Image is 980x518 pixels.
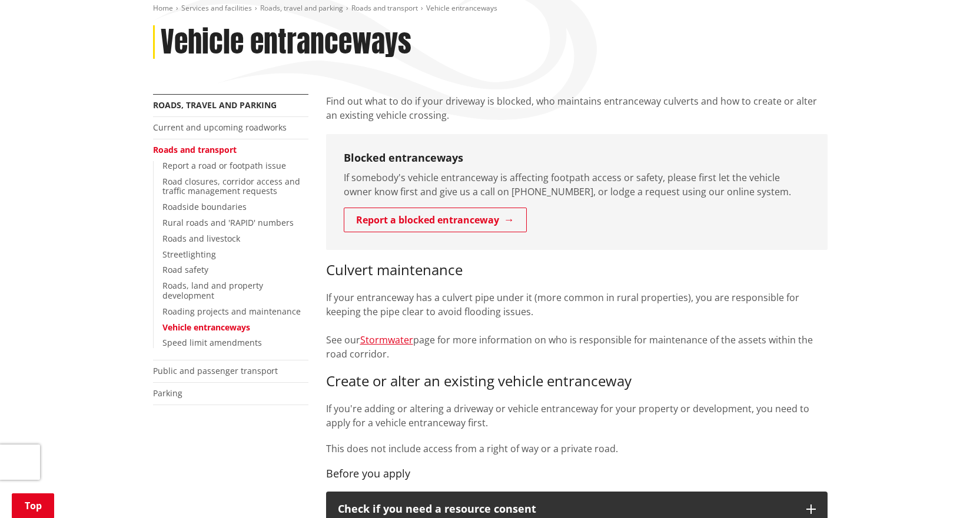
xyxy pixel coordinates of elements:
a: Streetlighting [162,249,216,260]
a: Roads, travel and parking [153,99,277,111]
a: Roads and transport [351,3,418,13]
a: Rural roads and 'RAPID' numbers [162,217,294,228]
a: Speed limit amendments [162,337,262,348]
a: Public and passenger transport [153,365,278,376]
nav: breadcrumb [153,4,828,14]
a: Roads and transport [153,144,237,155]
p: If you're adding or altering a driveway or vehicle entranceway for your property or development, ... [326,402,828,430]
a: Roads, travel and parking [260,3,343,13]
span: Vehicle entranceways [426,3,497,13]
a: Report a blocked entranceway [344,208,527,232]
p: If your entranceway has a culvert pipe under it (more common in rural properties), you are respon... [326,290,828,361]
a: Parking [153,387,182,399]
p: If somebody's vehicle entranceway is affecting footpath access or safety, please first let the ve... [344,171,810,199]
a: Road closures, corridor access and traffic management requests [162,176,300,197]
a: Roads, land and property development [162,280,263,301]
a: Road safety [162,264,208,275]
h1: Vehicle entranceways [161,25,411,59]
p: Find out what to do if your driveway is blocked, who maintains entranceway culverts and how to cr... [326,94,828,122]
a: Vehicle entranceways [162,322,250,333]
a: Current and upcoming roadworks [153,122,287,133]
p: This does not include access from a right of way or a private road. [326,442,828,456]
p: Check if you need a resource consent [338,503,795,515]
a: Home [153,3,173,13]
a: Report a road or footpath issue [162,160,286,171]
a: Services and facilities [181,3,252,13]
iframe: Messenger Launcher [926,469,968,511]
h3: Blocked entranceways [344,152,810,165]
h3: Create or alter an existing vehicle entranceway [326,373,828,390]
a: Roads and livestock [162,233,240,244]
a: Roading projects and maintenance [162,306,301,317]
a: Stormwater [360,333,413,346]
h4: Before you apply [326,467,828,480]
a: Top [12,493,54,518]
a: Roadside boundaries [162,201,247,212]
h3: Culvert maintenance [326,262,828,279]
